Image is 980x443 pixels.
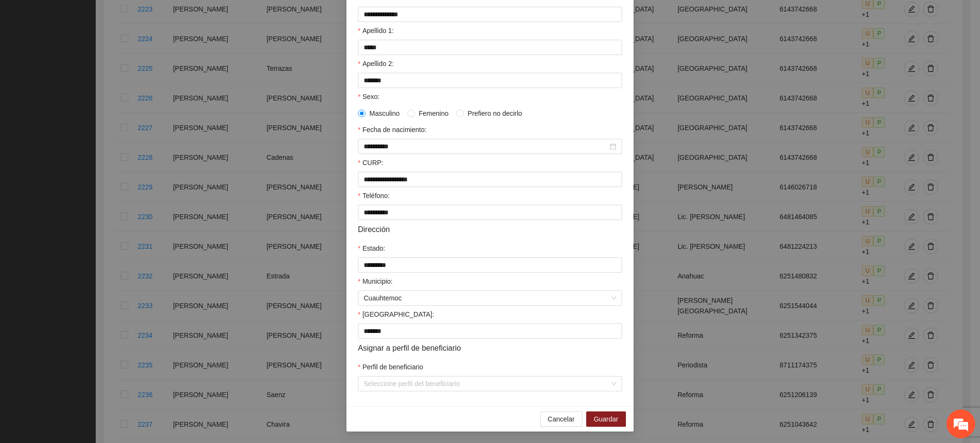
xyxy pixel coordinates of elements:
input: Nombre: [358,7,622,22]
input: Apellido 1: [358,40,622,55]
label: Teléfono: [358,190,390,201]
input: Teléfono: [358,205,622,220]
button: Cancelar [540,411,582,427]
span: Prefiero no decirlo [464,108,526,119]
input: Colonia: [358,323,622,339]
label: Fecha de nacimiento: [358,124,426,135]
span: Estamos en línea. [56,128,132,224]
button: Guardar [586,411,626,427]
span: Cuauhtemoc [364,291,616,305]
label: CURP: [358,157,383,168]
span: Cancelar [548,414,575,424]
label: Apellido 2: [358,58,394,69]
div: Chatee con nosotros ahora [50,49,161,61]
label: Perfil de beneficiario [358,362,423,372]
span: Masculino [366,108,403,119]
textarea: Escriba su mensaje y pulse “Intro” [5,261,182,295]
div: Minimizar ventana de chat en vivo [157,5,180,28]
label: Municipio: [358,276,392,287]
span: Asignar a perfil de beneficiario [358,342,461,354]
label: Apellido 1: [358,25,394,36]
span: Dirección [358,223,390,235]
label: Estado: [358,243,385,254]
input: Estado: [358,257,622,273]
span: Guardar [594,414,618,424]
span: Femenino [415,108,452,119]
input: CURP: [358,172,622,187]
label: Sexo: [358,91,379,102]
label: Colonia: [358,309,434,320]
input: Apellido 2: [358,73,622,88]
input: Fecha de nacimiento: [364,141,608,152]
input: Perfil de beneficiario [364,377,610,391]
